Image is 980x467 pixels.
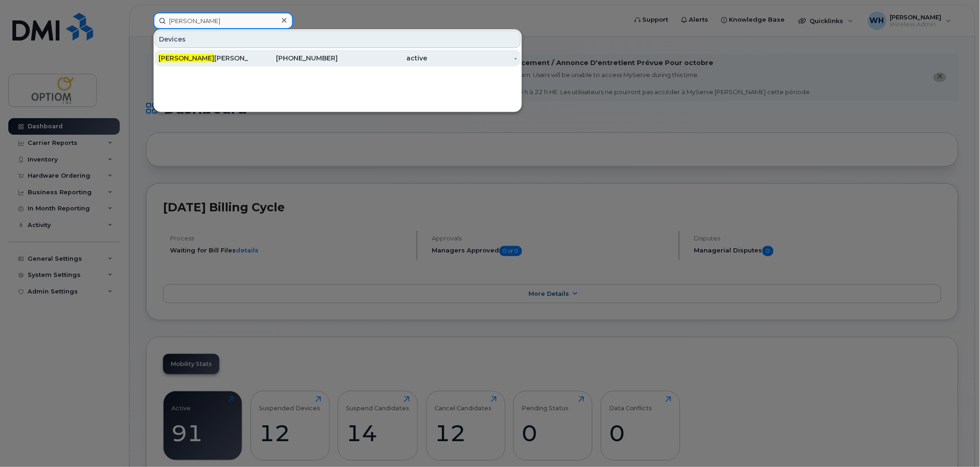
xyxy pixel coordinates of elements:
a: [PERSON_NAME][PERSON_NAME][PHONE_NUMBER]active- [155,50,521,66]
span: [PERSON_NAME] [158,54,214,62]
div: Devices [155,30,521,48]
div: active [338,54,428,63]
div: [PHONE_NUMBER] [248,54,338,63]
div: - [428,54,517,63]
div: [PERSON_NAME] [158,54,248,63]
